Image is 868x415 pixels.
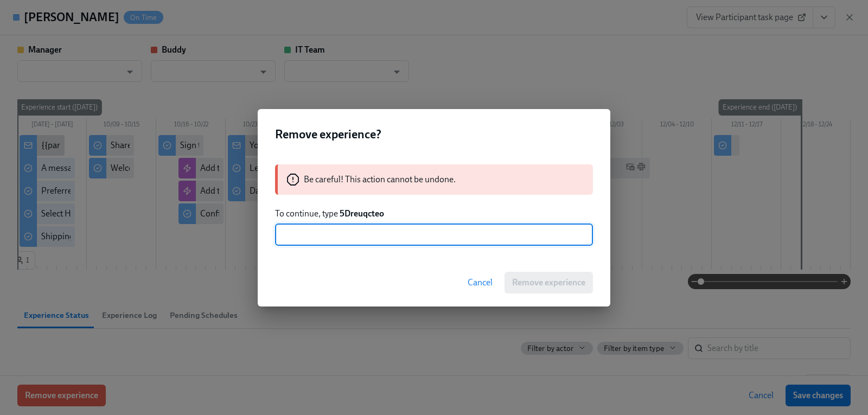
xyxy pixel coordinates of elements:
[275,208,593,220] p: To continue, type
[460,272,500,293] button: Cancel
[275,126,593,143] h2: Remove experience?
[468,277,493,288] span: Cancel
[340,208,384,219] strong: 5Dreuqcteo
[304,174,456,186] p: Be careful! This action cannot be undone.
